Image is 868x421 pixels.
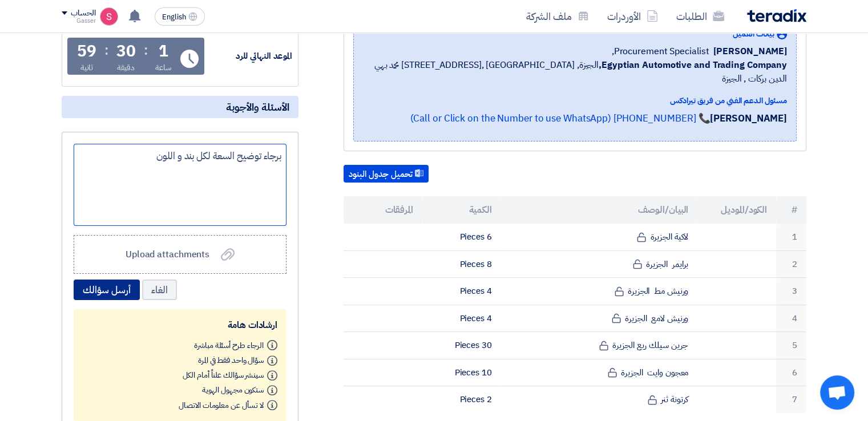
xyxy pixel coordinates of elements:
td: جرين سيلك ربع الجزيرة [501,332,698,359]
span: سؤال واحد فقط في المرة [198,354,264,366]
span: سينشر سؤالك علناً أمام الكل [182,369,264,381]
span: Procurement Specialist, [612,44,709,58]
td: 5 [776,332,806,359]
span: الجيزة, [GEOGRAPHIC_DATA] ,[STREET_ADDRESS] محمد بهي الدين بركات , الجيزة [363,58,787,86]
th: الكود/الموديل [697,196,776,224]
div: دقيقة [117,62,135,74]
td: 4 Pieces [422,278,501,305]
span: لا تسأل عن معلومات الاتصال [179,399,264,411]
td: 2 Pieces [422,386,501,413]
td: ورنيش لامع الجزيرة [501,305,698,332]
td: كرتونة ثنر [501,386,698,413]
td: 4 Pieces [422,305,501,332]
td: 8 Pieces [422,250,501,278]
td: 30 Pieces [422,332,501,359]
button: تحميل جدول البنود [344,165,429,183]
div: 30 [116,43,136,59]
img: Teradix logo [747,9,806,22]
th: الكمية [422,196,501,224]
b: Egyptian Automotive and Trading Company, [599,58,787,72]
span: بيانات العميل [733,28,774,40]
span: Upload attachments [126,248,209,261]
td: برايمر الجزيرة [501,250,698,278]
button: أرسل سؤالك [74,280,140,300]
div: ثانية [80,62,94,74]
span: الرجاء طرح أسئلة مباشرة [194,339,264,351]
div: 59 [77,43,96,59]
div: ارشادات هامة [83,318,277,332]
th: المرفقات [344,196,422,224]
div: Open chat [820,375,854,410]
td: 7 [776,386,806,413]
div: مسئول الدعم الفني من فريق تيرادكس [363,95,787,107]
div: 1 [159,43,168,59]
td: 1 [776,224,806,250]
td: 10 Pieces [422,359,501,386]
td: 3 [776,278,806,305]
td: 6 [776,359,806,386]
td: 4 [776,305,806,332]
div: الحساب [71,9,95,18]
a: 📞 [PHONE_NUMBER] (Call or Click on the Number to use WhatsApp) [410,111,710,126]
div: اكتب سؤالك هنا [74,144,286,226]
button: English [155,7,205,26]
td: 2 [776,250,806,278]
span: English [162,13,186,21]
span: [PERSON_NAME] [713,44,787,58]
th: البيان/الوصف [501,196,698,224]
a: ملف الشركة [517,3,598,30]
span: الأسئلة والأجوبة [226,100,289,114]
div: الموعد النهائي للرد [207,50,292,63]
div: Gasser [62,18,95,24]
td: 6 Pieces [422,224,501,250]
strong: [PERSON_NAME] [710,111,787,126]
div: : [144,40,148,60]
span: ستكون مجهول الهوية [202,384,264,396]
th: # [776,196,806,224]
div: : [104,40,108,60]
a: الطلبات [667,3,733,30]
div: ساعة [155,62,172,74]
img: unnamed_1748516558010.png [100,7,118,26]
button: الغاء [142,280,177,300]
td: لاكية الجزيرة [501,224,698,250]
a: الأوردرات [598,3,667,30]
td: ورنيش مط الجزيرة [501,278,698,305]
td: معجون وايت الجزيرة [501,359,698,386]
